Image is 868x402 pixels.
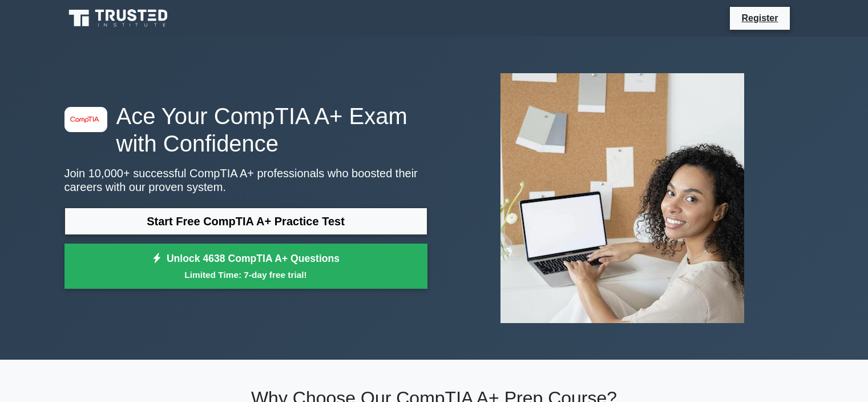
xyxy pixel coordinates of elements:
[64,244,427,289] a: Unlock 4638 CompTIA A+ QuestionsLimited Time: 7-day free trial!
[64,102,427,157] h1: Ace Your CompTIA A+ Exam with Confidence
[734,11,785,25] a: Register
[79,268,413,281] small: Limited Time: 7-day free trial!
[64,166,427,194] p: Join 10,000+ successful CompTIA A+ professionals who boosted their careers with our proven system.
[64,208,427,235] a: Start Free CompTIA A+ Practice Test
